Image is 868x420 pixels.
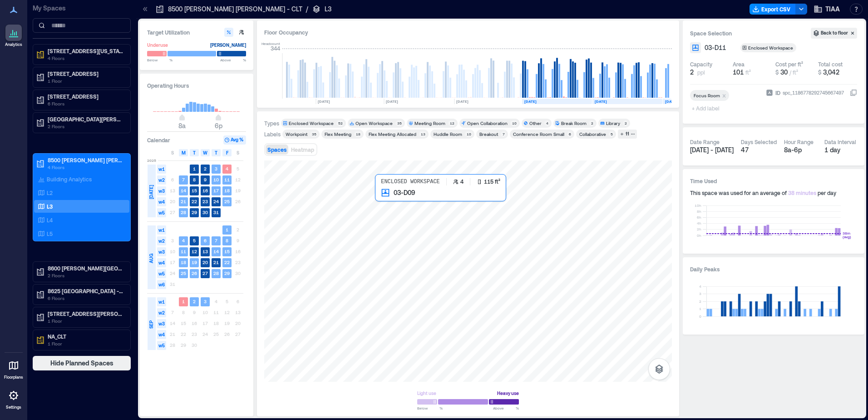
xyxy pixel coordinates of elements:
[181,210,186,215] text: 28
[203,149,207,156] span: W
[157,280,166,289] span: w6
[213,260,219,265] text: 21
[147,158,156,163] span: 2025
[47,216,53,224] p: L4
[448,120,456,126] div: 12
[741,138,777,145] div: Days Selected
[48,333,124,340] p: NA_CLT
[215,122,222,130] span: 6p
[181,199,186,204] text: 21
[493,405,519,411] span: Above %
[224,270,230,276] text: 29
[824,145,858,155] div: 1 day
[665,99,677,104] text: [DATE]
[775,88,780,97] span: ID
[182,149,186,156] span: M
[157,297,166,306] span: w1
[157,341,166,350] span: w5
[181,270,186,276] text: 25
[181,260,186,265] text: 18
[325,5,331,14] p: L3
[157,186,166,195] span: w3
[699,291,701,296] tspan: 3
[355,120,393,126] div: Open Workspace
[224,177,230,182] text: 11
[213,249,219,254] text: 14
[157,247,166,256] span: w3
[618,130,637,139] button: 11
[157,208,166,217] span: w5
[784,145,817,155] div: 8a - 6p
[823,68,839,76] span: 3,042
[818,60,843,68] div: Total cost
[289,145,316,155] button: Heatmap
[699,314,701,319] tspan: 0
[181,188,186,193] text: 14
[50,359,113,368] span: Hide Planned Spaces
[306,5,308,14] p: /
[697,227,701,231] tspan: 2h
[147,57,173,63] span: Below %
[182,299,185,304] text: 1
[224,249,230,254] text: 15
[157,330,166,339] span: w4
[325,131,351,137] div: Flex Meeting
[690,60,712,68] div: Capacity
[697,221,701,225] tspan: 4h
[740,43,807,52] button: Enclosed Workspace
[395,120,403,126] div: 35
[204,177,207,182] text: 9
[47,230,53,237] p: L5
[510,120,518,126] div: 10
[224,260,230,265] text: 22
[192,249,197,254] text: 12
[386,99,398,104] text: [DATE]
[192,210,197,215] text: 29
[204,238,207,243] text: 6
[226,149,228,156] span: F
[789,69,798,75] span: / ft²
[202,210,208,215] text: 30
[606,120,620,126] div: Library
[193,149,196,156] span: T
[3,385,25,413] a: Settings
[157,197,166,206] span: w4
[579,131,606,137] div: Collaborative
[267,146,286,153] span: Spaces
[215,166,217,171] text: 3
[48,77,124,85] p: 1 Floor
[213,188,219,193] text: 17
[775,60,803,68] div: Cost per ft²
[720,92,729,99] div: Remove Focus Room
[157,175,166,185] span: w2
[147,135,170,145] h3: Calendar
[456,99,469,104] text: [DATE]
[202,199,208,204] text: 23
[567,131,572,137] div: 6
[690,176,857,185] h3: Time Used
[775,69,779,75] span: $
[33,356,131,370] button: Hide Planned Spaces
[699,306,701,311] tspan: 1
[694,92,720,99] div: Focus Room
[148,254,155,263] span: AUG
[213,177,219,182] text: 10
[48,93,124,100] p: [STREET_ADDRESS]
[291,146,314,153] span: Heatmap
[310,131,318,137] div: 35
[369,131,416,137] div: Flex Meeting Allocated
[215,149,217,156] span: T
[48,317,124,325] p: 1 Floor
[824,138,856,145] div: Data Interval
[690,68,729,77] button: 2 ppl
[850,89,857,96] button: IDspc_1186778292745667497
[266,145,288,155] button: Spaces
[434,131,462,137] div: Huddle Room
[204,299,207,304] text: 3
[467,120,508,126] div: Open Collaboration
[148,185,155,199] span: [DATE]
[48,310,124,317] p: [STREET_ADDRESS][PERSON_NAME][PERSON_NAME]
[354,131,362,137] div: 18
[48,115,124,123] p: [GEOGRAPHIC_DATA][PERSON_NAME][PERSON_NAME] - CLT
[733,68,744,76] span: 101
